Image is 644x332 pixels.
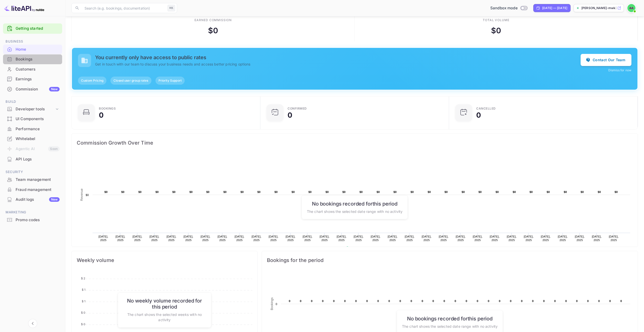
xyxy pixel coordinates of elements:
[49,197,60,202] div: New
[432,300,434,303] text: 0
[99,112,104,119] div: 0
[627,4,635,12] img: ashish agrawal
[499,300,500,303] text: 0
[565,300,567,303] text: 0
[16,136,60,142] div: Whitelabel
[542,6,567,10] div: [DATE] — [DATE]
[598,190,601,193] text: $0
[344,300,346,303] text: 0
[3,154,62,164] a: API Logs
[488,300,489,303] text: 0
[476,112,481,119] div: 0
[194,18,232,22] div: Earned commission
[3,195,62,204] a: Audit logsNew
[307,209,403,214] p: The chart shows the selected date range with no activity
[267,256,633,264] span: Bookings for the period
[252,235,261,242] text: [DATE], 2025
[377,190,380,193] text: $0
[82,299,85,303] tspan: $ 1
[510,300,511,303] text: 0
[3,45,62,54] a: Home
[3,74,62,84] a: Earnings
[257,190,261,193] text: $0
[86,193,89,196] text: $0
[507,235,516,242] text: [DATE], 2025
[428,190,431,193] text: $0
[3,84,62,94] a: CommissionNew
[3,134,62,144] div: Whitelabel
[3,54,62,64] div: Bookings
[3,195,62,205] div: Audit logsNew
[473,235,482,242] text: [DATE], 2025
[513,190,516,193] text: $0
[615,190,618,193] text: $0
[371,235,380,242] text: [DATE], 2025
[592,235,602,242] text: [DATE], 2025
[123,312,206,322] p: The chart shows the selected weeks with no activity
[110,78,151,83] span: Closed user group rates
[81,311,85,314] tspan: $ 0
[104,190,108,193] text: $0
[311,300,312,303] text: 0
[16,67,60,72] div: Customers
[564,190,567,193] text: $0
[3,74,62,84] div: Earnings
[466,300,467,303] text: 0
[234,235,244,242] text: [DATE], 2025
[99,107,116,110] div: Bookings
[155,78,185,83] span: Priority Support
[4,4,44,12] img: LiteAPI logo
[547,190,550,193] text: $0
[81,322,85,326] tspan: $ 0
[307,201,403,207] h6: No bookings recorded for this period
[322,300,324,303] text: 0
[3,169,62,175] span: Security
[355,300,357,303] text: 0
[223,190,227,193] text: $0
[3,54,62,64] a: Bookings
[82,3,166,13] input: Search (e.g. bookings, documentation)
[95,54,581,60] h5: You currently only have access to public rates
[575,235,585,242] text: [DATE], 2025
[115,235,125,242] text: [DATE], 2025
[3,39,62,44] span: Business
[558,235,568,242] text: [DATE], 2025
[16,56,60,62] div: Bookings
[337,235,346,242] text: [DATE], 2025
[388,235,397,242] text: [DATE], 2025
[587,300,589,303] text: 0
[123,298,206,310] h6: No weekly volume recorded for this period
[483,18,510,22] div: Total volume
[189,190,193,193] text: $0
[478,190,482,193] text: $0
[455,300,456,303] text: 0
[3,45,62,54] div: Home
[3,210,62,215] span: Marketing
[491,25,501,36] div: $ 0
[286,235,295,242] text: [DATE], 2025
[81,276,85,280] tspan: $ 2
[439,235,449,242] text: [DATE], 2025
[289,300,290,303] text: 0
[270,297,274,310] text: Bookings
[3,175,62,185] div: Team management
[82,288,85,291] tspan: $ 1
[377,300,379,303] text: 0
[581,190,584,193] text: $0
[576,300,578,303] text: 0
[155,190,159,193] text: $0
[581,54,631,66] button: Contact Our Team
[524,235,534,242] text: [DATE], 2025
[3,64,62,74] div: Customers
[167,235,176,242] text: [DATE], 2025
[388,300,390,303] text: 0
[422,235,431,242] text: [DATE], 2025
[444,300,445,303] text: 0
[77,256,252,264] span: Weekly volume
[16,116,60,122] div: UI Components
[620,300,622,303] text: 0
[3,124,62,134] a: Performance
[411,190,414,193] text: $0
[3,215,62,224] a: Promo codes
[541,235,551,242] text: [DATE], 2025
